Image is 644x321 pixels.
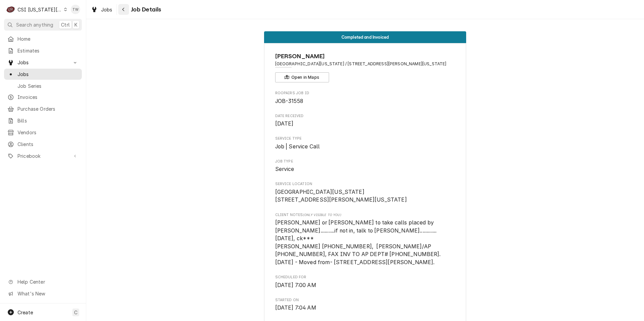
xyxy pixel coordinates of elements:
span: [GEOGRAPHIC_DATA][US_STATE] [STREET_ADDRESS][PERSON_NAME][US_STATE] [275,189,407,203]
span: Job Series [18,82,78,90]
div: Status [264,31,466,43]
span: [DATE] 7:04 AM [275,305,316,311]
div: Client Information [275,52,455,82]
span: Address [275,61,455,67]
span: What's New [18,290,78,297]
span: Ctrl [61,21,70,28]
div: TW [71,5,80,14]
button: Navigate back [118,4,129,15]
span: [PERSON_NAME] or [PERSON_NAME] to take calls placed by [PERSON_NAME]..........if not in, talk to ... [275,219,445,265]
a: Go to Jobs [4,57,82,68]
div: Service Type [275,136,455,150]
span: [DATE] 7:00 AM [275,282,316,288]
div: CSI Kansas City's Avatar [6,5,15,14]
span: [object Object] [275,219,455,266]
span: Jobs [101,6,112,13]
div: C [6,5,15,14]
a: Go to Help Center [4,276,82,287]
span: Estimates [18,47,78,54]
span: Started On [275,304,455,312]
span: Completed and Invoiced [342,35,389,39]
span: Roopairs Job ID [275,91,455,96]
span: Invoices [18,94,78,101]
span: (Only Visible to You) [303,213,341,217]
a: Clients [4,139,82,150]
span: Started On [275,297,455,303]
div: CSI [US_STATE][GEOGRAPHIC_DATA] [18,6,62,13]
span: Purchase Orders [18,105,78,112]
a: Go to What's New [4,288,82,299]
span: Job Details [129,5,161,14]
a: Bills [4,115,82,126]
span: Bills [18,117,78,124]
span: Client Notes [275,212,455,218]
div: Started On [275,297,455,312]
div: Job Type [275,159,455,173]
span: Service Location [275,188,455,204]
span: Clients [18,141,78,148]
div: [object Object] [275,212,455,266]
span: C [74,309,77,316]
span: Create [18,310,33,315]
button: Search anythingCtrlK [4,19,82,31]
span: [DATE] [275,120,294,127]
span: Service Type [275,136,455,141]
a: Home [4,33,82,44]
span: Help Center [18,278,78,285]
span: Date Received [275,120,455,128]
span: Job Type [275,165,455,173]
div: Tori Warrick's Avatar [71,5,80,14]
span: Search anything [16,21,53,28]
a: Jobs [88,4,115,15]
span: Service [275,166,294,172]
div: Service Location [275,181,455,204]
span: Scheduled For [275,275,455,280]
span: JOB-31558 [275,98,303,104]
div: Scheduled For [275,275,455,289]
span: Service Location [275,181,455,187]
span: Job Type [275,159,455,164]
span: Date Received [275,113,455,119]
span: Roopairs Job ID [275,97,455,105]
span: Home [18,35,78,42]
a: Jobs [4,69,82,80]
span: Jobs [18,71,78,78]
span: Job | Service Call [275,143,320,150]
div: Date Received [275,113,455,128]
span: K [74,21,77,28]
span: Pricebook [18,152,68,159]
button: Open in Maps [275,72,329,82]
a: Go to Pricebook [4,150,82,162]
span: Service Type [275,143,455,151]
a: Purchase Orders [4,103,82,114]
a: Estimates [4,45,82,56]
a: Vendors [4,127,82,138]
span: Scheduled For [275,281,455,289]
div: Roopairs Job ID [275,91,455,105]
a: Invoices [4,92,82,103]
a: Job Series [4,80,82,92]
span: Name [275,52,455,61]
span: Jobs [18,59,68,66]
span: Vendors [18,129,78,136]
